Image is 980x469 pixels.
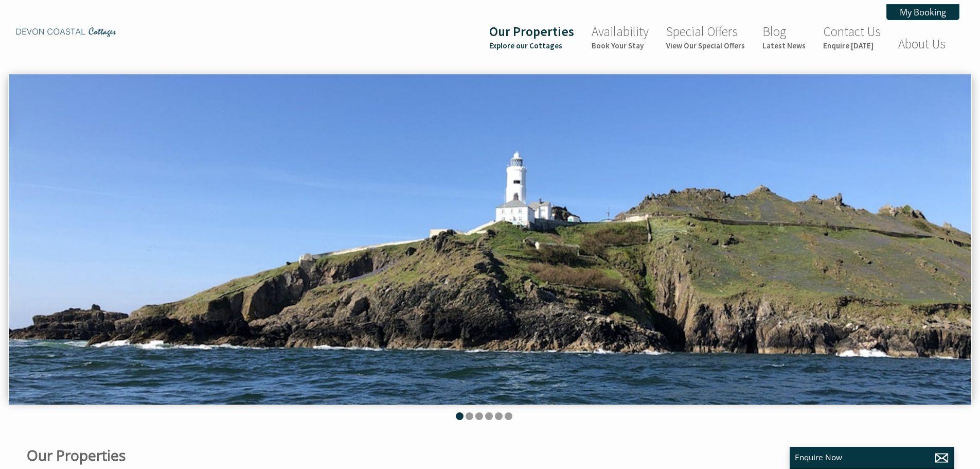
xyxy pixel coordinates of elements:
[823,23,881,50] a: Contact UsEnquire [DATE]
[823,41,881,50] small: Enquire [DATE]
[592,41,649,50] small: Book Your Stay
[27,445,629,465] h1: Our Properties
[666,23,745,50] a: Special OffersView Our Special Offers
[762,23,806,50] a: BlogLatest News
[762,41,806,50] small: Latest News
[886,4,959,20] a: My Booking
[489,23,574,50] a: Our PropertiesExplore our Cottages
[592,23,649,50] a: AvailabilityBook Your Stay
[666,41,745,50] small: View Our Special Offers
[898,36,946,52] a: About Us
[14,27,117,37] img: Devon Coastal Cottages
[489,41,574,50] small: Explore our Cottages
[795,452,949,463] p: Enquire Now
